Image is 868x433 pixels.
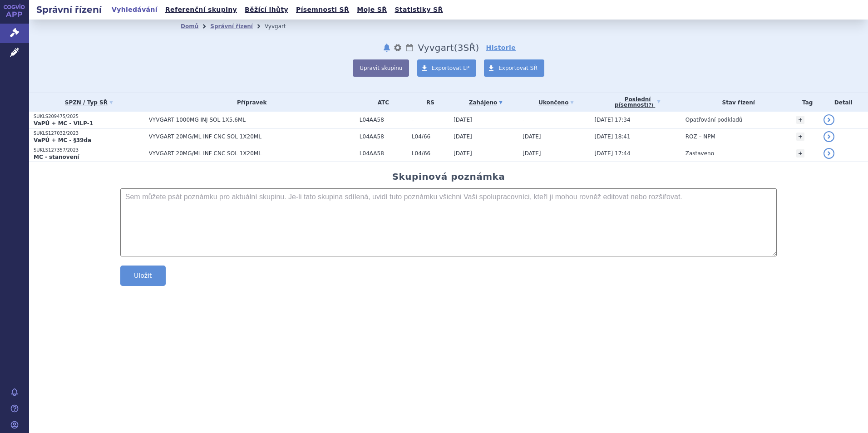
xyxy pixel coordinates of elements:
a: Lhůty [405,42,414,53]
a: Moje SŘ [354,4,390,16]
a: Vyhledávání [109,4,160,16]
span: - [412,117,449,123]
span: [DATE] [523,150,541,157]
span: L04AA58 [360,150,407,157]
p: SUKLS127032/2023 [34,130,144,137]
a: Exportovat SŘ [484,59,544,77]
h2: Správní řízení [29,3,109,16]
p: SUKLS209475/2025 [34,113,144,120]
a: Běžící lhůty [242,4,291,16]
button: Uložit [120,266,166,286]
span: [DATE] 17:34 [595,117,631,123]
a: detail [824,148,834,159]
span: 3 [458,42,464,53]
a: + [796,149,804,157]
a: Domů [181,23,198,30]
span: [DATE] [454,133,472,140]
a: detail [824,131,834,142]
span: [DATE] [454,150,472,157]
span: ROZ – NPM [686,133,715,140]
a: Správní řízení [210,23,253,30]
a: detail [824,114,834,125]
button: nastavení [393,42,402,53]
p: SUKLS127357/2023 [34,147,144,153]
span: Exportovat LP [432,65,470,71]
li: Vyvgart [265,20,298,33]
span: VYVGART 20MG/ML INF CNC SOL 1X20ML [149,133,355,140]
th: RS [407,93,449,112]
span: Zastaveno [686,150,714,157]
a: Ukončeno [523,96,590,109]
button: notifikace [382,42,391,53]
a: Poslednípísemnost(?) [595,93,681,112]
span: [DATE] 18:41 [595,133,631,140]
span: VYVGART 20MG/ML INF CNC SOL 1X20ML [149,150,355,157]
a: Zahájeno [454,96,518,109]
a: + [796,116,804,124]
th: Tag [792,93,819,112]
th: Přípravek [144,93,355,112]
span: VYVGART 1000MG INJ SOL 1X5,6ML [149,117,355,123]
span: L04AA58 [360,133,407,140]
h2: Skupinová poznámka [392,171,505,182]
span: [DATE] 17:44 [595,150,631,157]
a: Exportovat LP [417,59,477,77]
span: Exportovat SŘ [498,65,538,71]
abbr: (?) [646,103,653,108]
strong: MC - stanovení [34,154,79,160]
a: Historie [486,43,516,52]
span: [DATE] [523,133,541,140]
a: SPZN / Typ SŘ [34,96,144,109]
th: Detail [819,93,868,112]
button: Upravit skupinu [353,59,409,77]
span: - [523,117,524,123]
a: Statistiky SŘ [392,4,445,16]
strong: VaPÚ + MC - §39da [34,137,91,143]
span: L04AA58 [360,117,407,123]
th: ATC [355,93,407,112]
span: L04/66 [412,150,449,157]
span: [DATE] [454,117,472,123]
a: + [796,133,804,141]
strong: VaPÚ + MC - VILP-1 [34,120,93,127]
a: Referenční skupiny [163,4,240,16]
span: Vyvgart [418,42,454,53]
span: ( SŘ) [454,42,479,53]
span: Opatřování podkladů [686,117,743,123]
th: Stav řízení [681,93,792,112]
span: L04/66 [412,133,449,140]
a: Písemnosti SŘ [293,4,352,16]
